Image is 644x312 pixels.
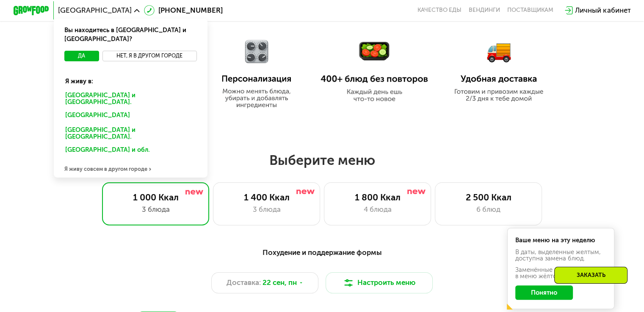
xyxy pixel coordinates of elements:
a: [PHONE_NUMBER] [144,5,223,16]
div: В даты, выделенные желтым, доступна замена блюд. [515,249,607,262]
div: 3 блюда [222,204,311,215]
div: Заказать [554,267,627,284]
h2: Выберите меню [29,152,616,169]
div: поставщикам [507,7,553,14]
a: Качество еды [417,7,462,14]
div: 1 400 Ккал [222,192,311,203]
div: 1 800 Ккал [333,192,422,203]
button: Понятно [515,285,573,300]
div: 4 блюда [333,204,422,215]
div: Заменённые блюда пометили в меню жёлтой точкой. [515,267,607,279]
div: 3 блюда [111,204,200,215]
div: [GEOGRAPHIC_DATA] [59,109,199,123]
div: Вы находитесь в [GEOGRAPHIC_DATA] и [GEOGRAPHIC_DATA]? [54,19,207,51]
span: [GEOGRAPHIC_DATA] [58,7,132,14]
span: Доставка: [227,277,261,288]
button: Настроить меню [326,272,433,294]
div: Личный кабинет [575,5,630,16]
div: [GEOGRAPHIC_DATA] и [GEOGRAPHIC_DATA]. [59,90,202,108]
div: Я живу в: [59,70,202,86]
div: [GEOGRAPHIC_DATA] и [GEOGRAPHIC_DATA]. [59,124,202,143]
button: Нет, я в другом городе [102,51,197,61]
span: 22 сен, пн [263,277,297,288]
div: 1 000 Ккал [111,192,200,203]
div: 6 блюд [444,204,533,215]
div: Ваше меню на эту неделю [515,237,607,244]
button: Да [64,51,99,61]
a: Вендинги [469,7,500,14]
div: 2 500 Ккал [444,192,533,203]
div: Я живу совсем в другом городе [54,160,207,178]
div: Похудение и поддержание формы [57,247,587,258]
div: [GEOGRAPHIC_DATA] и обл. [59,144,199,159]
